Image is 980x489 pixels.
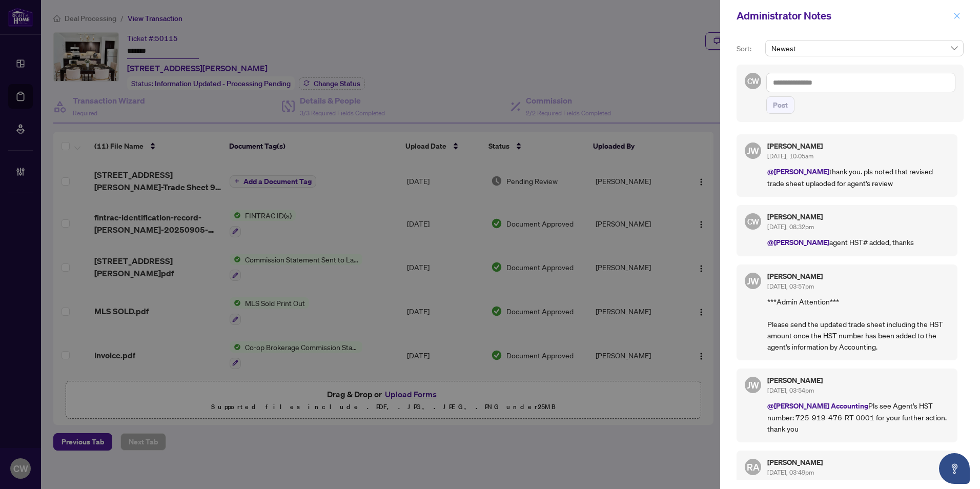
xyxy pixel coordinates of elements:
h5: [PERSON_NAME] [767,273,949,280]
span: CW [747,75,759,87]
span: JW [747,274,759,288]
span: close [953,12,961,19]
button: Open asap [939,453,970,484]
h5: [PERSON_NAME] [767,459,949,466]
p: Sort: [737,43,761,54]
p: Pls see Agent's HST number: 725-919-476-RT-0001 for your further action. thank you [767,400,949,434]
span: @[PERSON_NAME] [767,237,829,247]
span: [DATE], 10:05am [767,152,813,160]
span: [DATE], 08:32pm [767,223,814,231]
span: [DATE], 03:54pm [767,386,814,394]
p: thank you. pls noted that revised trade sheet uplaoded for agent's review [767,166,949,189]
span: JW [747,378,759,392]
span: [DATE], 03:57pm [767,282,814,290]
span: @[PERSON_NAME] [767,167,829,176]
span: CW [747,215,759,227]
h5: [PERSON_NAME] [767,377,949,384]
span: Newest [771,40,957,56]
span: [DATE], 03:49pm [767,468,814,476]
span: @[PERSON_NAME] Accounting [767,401,868,411]
button: Post [766,96,794,114]
p: ***Admin Attention*** Please send the updated trade sheet including the HST amount once the HST n... [767,296,949,352]
span: RA [747,460,760,474]
h5: [PERSON_NAME] [767,142,949,150]
div: Administrator Notes [737,8,950,24]
h5: [PERSON_NAME] [767,213,949,220]
span: JW [747,144,759,158]
p: agent HST# added, thanks [767,236,949,248]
